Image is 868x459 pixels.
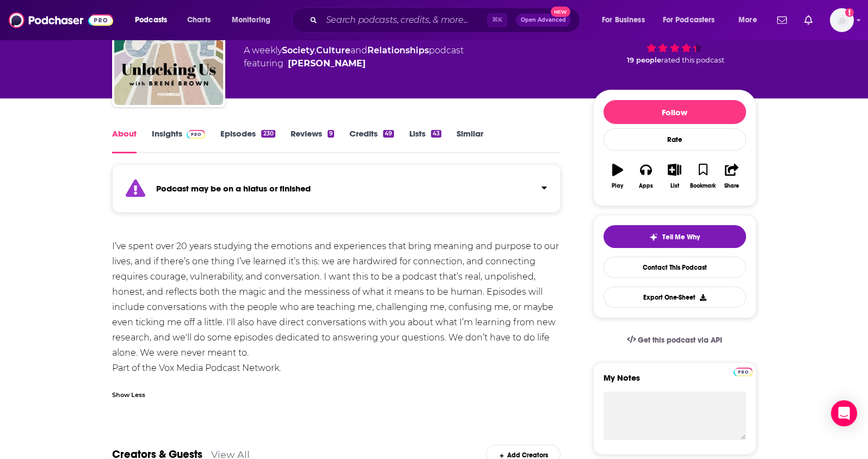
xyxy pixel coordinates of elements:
section: Click to expand status details [112,171,561,213]
button: Bookmark [689,157,717,196]
a: About [112,128,137,153]
a: Show notifications dropdown [800,11,817,29]
div: Search podcasts, credits, & more... [302,8,590,33]
span: Podcasts [135,13,167,28]
a: Episodes230 [220,128,275,153]
button: open menu [127,11,181,29]
button: open menu [656,11,731,29]
img: Podchaser - Follow, Share and Rate Podcasts [9,10,113,30]
span: Get this podcast via API [638,336,722,345]
span: Monitoring [232,13,270,28]
button: tell me why sparkleTell Me Why [604,225,746,248]
span: featuring [244,57,464,70]
button: Export One-Sheet [604,287,746,308]
a: Similar [457,128,483,153]
span: , [315,45,316,55]
a: Contact This Podcast [604,257,746,278]
button: open menu [224,11,285,29]
input: Search podcasts, credits, & more... [322,11,487,29]
div: 43 [431,130,441,138]
a: Get this podcast via API [618,327,731,353]
a: Lists43 [409,128,441,153]
strong: Podcast may be on a hiatus or finished [156,183,311,194]
a: Credits49 [349,128,393,153]
div: Share [724,183,739,189]
div: Open Intercom Messenger [831,400,857,426]
button: Share [717,157,746,196]
span: Open Advanced [521,17,566,23]
img: tell me why sparkle [649,233,658,241]
button: Open AdvancedNew [516,14,571,27]
a: Culture [316,45,350,55]
div: Apps [639,183,653,189]
div: 49 [383,130,393,138]
a: Charts [180,11,217,29]
a: Show notifications dropdown [773,11,791,29]
span: Charts [187,13,211,28]
a: Pro website [734,366,753,376]
div: Bookmark [690,183,716,189]
a: InsightsPodchaser Pro [152,128,206,153]
button: open menu [731,11,771,29]
button: List [660,157,688,196]
a: Brené Brown [288,57,366,70]
svg: Add a profile image [845,8,854,17]
button: open menu [594,11,658,29]
span: For Podcasters [663,13,715,28]
div: Play [612,183,623,189]
img: User Profile [830,8,854,32]
span: For Business [602,13,645,28]
a: Relationships [367,45,429,55]
a: Reviews9 [291,128,334,153]
button: Play [604,157,632,196]
span: New [551,7,570,17]
span: and [350,45,367,55]
div: I’ve spent over 20 years studying the emotions and experiences that bring meaning and purpose to ... [112,239,561,376]
span: ⌘ K [487,13,507,27]
label: My Notes [604,373,746,392]
button: Follow [604,100,746,124]
button: Show profile menu [830,8,854,32]
span: 19 people [627,56,661,64]
div: 230 [261,130,275,138]
div: A weekly podcast [244,44,464,70]
button: Apps [632,157,660,196]
span: Logged in as kochristina [830,8,854,32]
a: Society [282,45,315,55]
div: 9 [328,130,334,138]
span: More [738,13,757,28]
img: Podchaser Pro [734,368,753,376]
div: Rate [604,128,746,151]
span: rated this podcast [661,56,724,64]
div: List [670,183,679,189]
img: Podchaser Pro [187,130,206,139]
span: Tell Me Why [662,233,700,241]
